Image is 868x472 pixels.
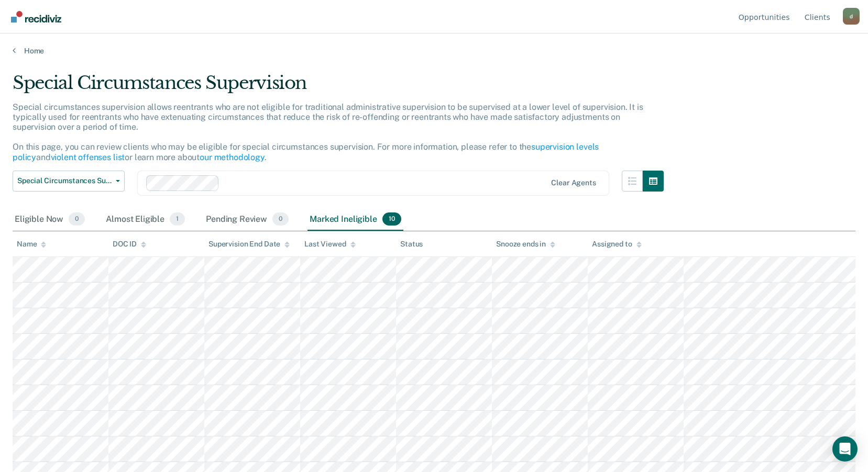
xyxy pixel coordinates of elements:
div: Name [17,240,46,249]
a: our methodology [200,152,265,162]
div: Snooze ends in [496,240,555,249]
div: Assigned to [592,240,641,249]
span: 0 [69,212,85,226]
div: Eligible Now0 [13,208,87,231]
div: Special Circumstances Supervision [13,72,664,102]
span: 10 [382,212,401,226]
a: supervision levels policy [13,142,599,162]
div: Supervision End Date [208,240,290,249]
span: 0 [272,212,289,226]
a: Home [13,46,855,55]
div: Pending Review0 [204,208,291,231]
div: Clear agents [551,178,596,187]
a: violent offenses list [51,152,125,162]
button: Special Circumstances Supervision [13,171,125,192]
span: Special Circumstances Supervision [17,176,112,185]
div: Marked Ineligible10 [307,208,403,231]
div: DOC ID [113,240,146,249]
button: Profile dropdown button [843,8,860,25]
div: Almost Eligible1 [104,208,187,231]
div: Open Intercom Messenger [832,436,858,462]
p: Special circumstances supervision allows reentrants who are not eligible for traditional administ... [13,102,643,162]
span: 1 [170,212,185,226]
div: Last Viewed [304,240,355,249]
div: d [843,8,860,25]
img: Recidiviz [11,11,61,23]
div: Status [400,240,423,249]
